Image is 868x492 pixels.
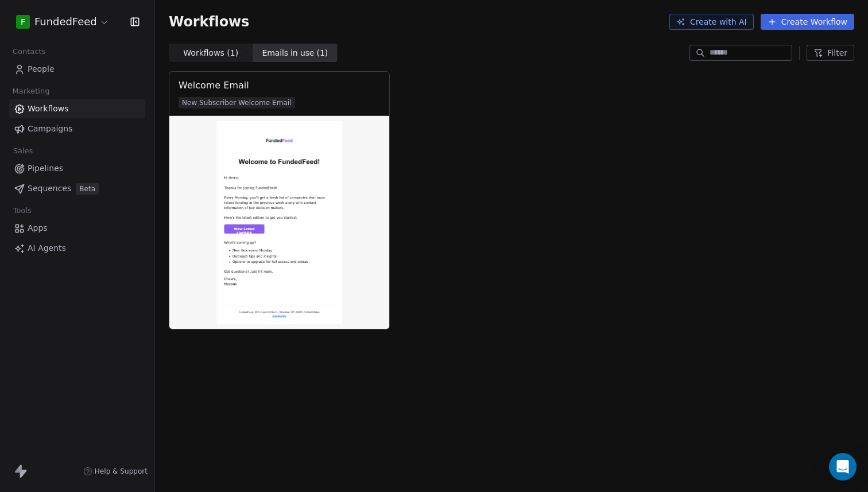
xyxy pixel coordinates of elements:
[28,242,66,254] span: AI Agents
[179,79,249,92] div: Welcome Email
[9,239,145,258] a: AI Agents
[28,63,55,75] span: People
[9,119,145,138] a: Campaigns
[807,45,854,61] button: Filter
[28,123,72,135] span: Campaigns
[169,14,249,30] span: Workflows
[8,142,38,160] span: Sales
[9,159,145,178] a: Pipelines
[34,14,97,29] span: FundedFeed
[95,467,148,476] span: Help & Support
[9,60,145,79] a: People
[761,14,854,30] button: Create Workflow
[827,47,847,59] span: Filter
[9,179,145,198] a: SequencesBeta
[669,14,754,30] button: Create with AI
[7,83,55,100] span: Marketing
[169,116,389,329] img: Preview
[28,162,63,175] span: Pipelines
[28,183,71,195] span: Sequences
[21,16,25,28] span: F
[7,43,51,60] span: Contacts
[9,99,145,118] a: Workflows
[183,47,238,59] span: Workflows ( 1 )
[9,219,145,238] a: Apps
[28,103,69,115] span: Workflows
[14,12,111,32] button: FFundedFeed
[829,453,857,481] div: Open Intercom Messenger
[28,222,48,234] span: Apps
[179,97,295,109] span: New Subscriber Welcome Email
[76,183,99,195] span: Beta
[83,467,148,476] a: Help & Support
[8,202,36,219] span: Tools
